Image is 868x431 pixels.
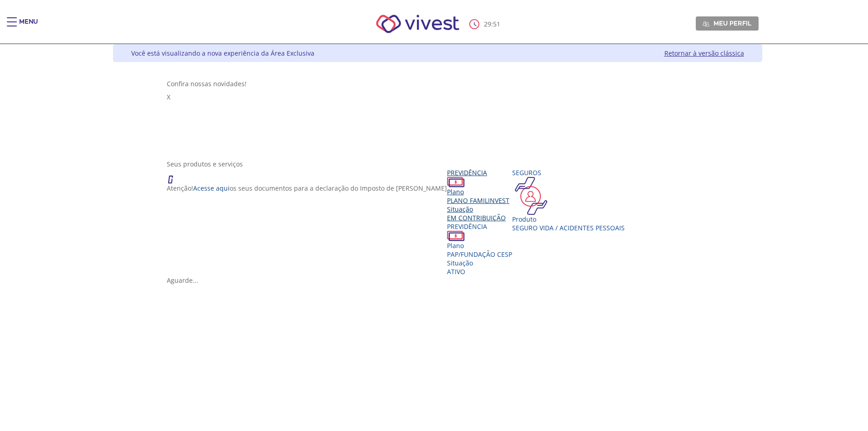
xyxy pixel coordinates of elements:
img: ico_seguros.png [512,177,550,215]
a: Previdência PlanoPLANO FAMILINVEST SituaçãoEM CONTRIBUIÇÃO [447,168,512,222]
div: : [469,19,502,29]
p: Atenção! os seus documentos para a declaração do Imposto de [PERSON_NAME] [167,184,447,192]
div: Previdência [447,168,512,177]
div: Plano [447,187,512,196]
a: Seguros Produto Seguro Vida / Acidentes Pessoais [512,168,625,232]
span: 51 [493,20,500,28]
img: ico_dinheiro.png [447,231,465,241]
div: Seus produtos e serviços [167,160,708,168]
div: Seguros [512,168,625,177]
div: Você está visualizando a nova experiência da Área Exclusiva [131,49,314,57]
div: Seguro Vida / Acidentes Pessoais [512,223,625,232]
a: Acesse aqui [193,184,230,192]
img: ico_dinheiro.png [447,177,465,187]
a: Meu perfil [696,16,759,30]
div: Situação [447,259,512,267]
img: Vivest [366,5,469,43]
div: Situação [447,205,512,213]
span: X [167,93,170,101]
span: PLANO FAMILINVEST [447,196,509,205]
a: Retornar à versão clássica [664,49,744,57]
img: ico_atencao.png [167,168,182,184]
div: Produto [512,215,625,223]
span: 29 [484,20,491,28]
div: Aguarde... [167,276,708,285]
span: Ativo [447,267,465,276]
div: Plano [447,241,512,250]
span: Meu perfil [714,19,751,27]
span: EM CONTRIBUIÇÃO [447,213,506,222]
div: Confira nossas novidades! [167,79,708,88]
img: Meu perfil [703,21,709,27]
span: PAP/FUNDAÇÃO CESP [447,250,512,259]
section: <span lang="en" dir="ltr">ProdutosCard</span> [167,160,708,285]
a: Previdência PlanoPAP/FUNDAÇÃO CESP SituaçãoAtivo [447,222,512,276]
section: <span lang="pt-BR" dir="ltr">Visualizador do Conteúdo da Web</span> 1 [167,79,708,151]
div: Previdência [447,222,512,231]
div: Menu [19,17,38,36]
